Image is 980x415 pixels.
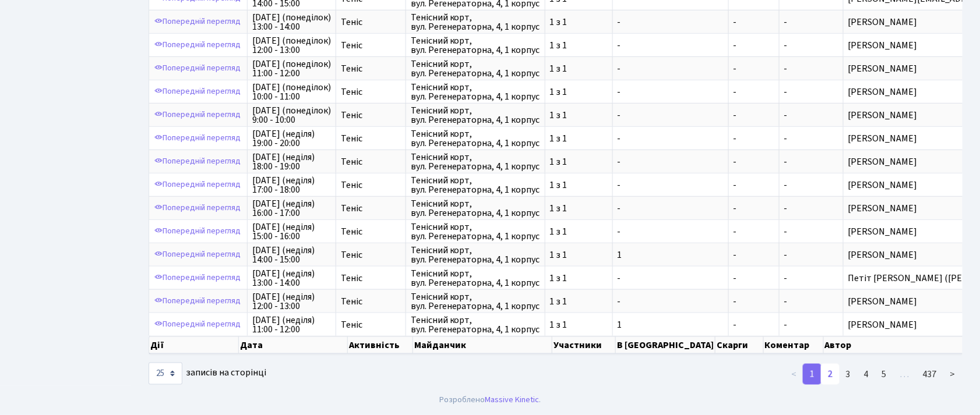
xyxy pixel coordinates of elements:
span: 1 з 1 [550,134,608,143]
span: - [784,295,788,308]
span: Теніс [341,274,401,283]
span: - [618,297,724,306]
a: Попередній перегляд [151,129,244,147]
span: Тенісний корт, вул. Регенераторна, 4, 1 корпус [411,83,540,101]
span: 1 з 1 [550,297,608,306]
span: - [784,16,788,29]
a: 437 [916,364,944,385]
a: Попередній перегляд [151,199,244,217]
span: - [734,87,774,97]
span: - [784,202,788,215]
span: - [618,17,724,27]
span: Теніс [341,250,401,260]
span: - [784,249,788,261]
a: 4 [857,364,876,385]
span: Тенісний корт, вул. Регенераторна, 4, 1 корпус [411,106,540,125]
span: 1 з 1 [550,157,608,166]
span: - [618,180,724,190]
span: - [618,157,724,166]
span: - [618,227,724,236]
span: Тенісний корт, вул. Регенераторна, 4, 1 корпус [411,59,540,78]
span: - [734,274,774,283]
a: 2 [821,364,840,385]
span: - [784,109,788,122]
th: В [GEOGRAPHIC_DATA] [616,336,715,354]
span: [DATE] (неділя) 15:00 - 16:00 [252,222,331,241]
span: [DATE] (понеділок) 11:00 - 12:00 [252,59,331,78]
span: Тенісний корт, вул. Регенераторна, 4, 1 корпус [411,152,540,171]
span: Теніс [341,227,401,236]
span: [DATE] (неділя) 14:00 - 15:00 [252,246,331,264]
span: - [734,227,774,236]
a: Попередній перегляд [151,176,244,194]
th: Майданчик [413,336,552,354]
span: - [784,62,788,75]
span: 1 з 1 [550,41,608,50]
span: [DATE] (понеділок) 9:00 - 10:00 [252,106,331,125]
span: Тенісний корт, вул. Регенераторна, 4, 1 корпус [411,246,540,264]
a: 3 [839,364,858,385]
span: 1 з 1 [550,111,608,120]
span: Теніс [341,41,401,50]
span: Тенісний корт, вул. Регенераторна, 4, 1 корпус [411,36,540,55]
span: - [618,64,724,73]
span: 1 з 1 [550,87,608,97]
span: - [784,272,788,285]
span: - [734,204,774,213]
span: Теніс [341,297,401,306]
a: 1 [803,364,822,385]
div: Розроблено . [439,394,541,407]
span: 1 з 1 [550,180,608,190]
span: 1 з 1 [550,320,608,329]
span: - [618,87,724,97]
label: записів на сторінці [149,363,266,385]
a: Попередній перегляд [151,13,244,31]
span: Теніс [341,17,401,27]
span: - [784,225,788,238]
span: Теніс [341,111,401,120]
span: - [618,274,724,283]
a: Попередній перегляд [151,152,244,171]
a: Попередній перегляд [151,222,244,240]
span: [DATE] (неділя) 13:00 - 14:00 [252,269,331,288]
span: - [618,41,724,50]
span: Теніс [341,180,401,190]
span: - [784,39,788,52]
a: Попередній перегляд [151,269,244,287]
select: записів на сторінці [149,363,182,385]
span: 1 [618,250,724,260]
span: Теніс [341,157,401,166]
a: Попередній перегляд [151,59,244,77]
th: Активність [348,336,413,354]
span: - [618,111,724,120]
span: - [734,320,774,329]
span: [DATE] (понеділок) 13:00 - 14:00 [252,13,331,31]
a: Попередній перегляд [151,83,244,101]
span: Теніс [341,320,401,329]
span: - [734,64,774,73]
th: Коментар [764,336,824,354]
span: - [784,86,788,98]
span: - [734,180,774,190]
a: > [943,364,963,385]
span: 1 [618,320,724,329]
th: Участники [552,336,616,354]
span: - [784,155,788,168]
span: Теніс [341,204,401,213]
span: Тенісний корт, вул. Регенераторна, 4, 1 корпус [411,13,540,31]
span: Теніс [341,87,401,97]
span: Тенісний корт, вул. Регенераторна, 4, 1 корпус [411,222,540,241]
span: Тенісний корт, вул. Регенераторна, 4, 1 корпус [411,269,540,288]
span: Тенісний корт, вул. Регенераторна, 4, 1 корпус [411,129,540,148]
span: [DATE] (понеділок) 12:00 - 13:00 [252,36,331,55]
span: [DATE] (неділя) 12:00 - 13:00 [252,292,331,311]
a: Попередній перегляд [151,36,244,54]
span: [DATE] (неділя) 11:00 - 12:00 [252,315,331,334]
th: Дата [239,336,348,354]
span: Тенісний корт, вул. Регенераторна, 4, 1 корпус [411,292,540,311]
span: - [734,17,774,27]
span: [DATE] (понеділок) 10:00 - 11:00 [252,83,331,101]
a: Massive Kinetic [485,394,539,406]
span: [DATE] (неділя) 17:00 - 18:00 [252,176,331,194]
span: - [784,179,788,191]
